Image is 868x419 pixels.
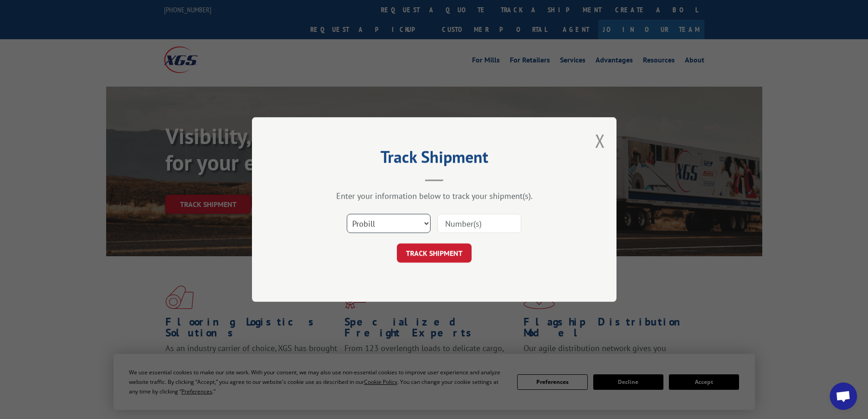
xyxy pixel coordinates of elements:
[595,129,605,153] button: Close modal
[397,243,472,263] button: TRACK SHIPMENT
[830,383,857,410] a: Open chat
[437,214,521,233] input: Number(s)
[298,150,571,168] h2: Track Shipment
[298,191,571,201] div: Enter your information below to track your shipment(s).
